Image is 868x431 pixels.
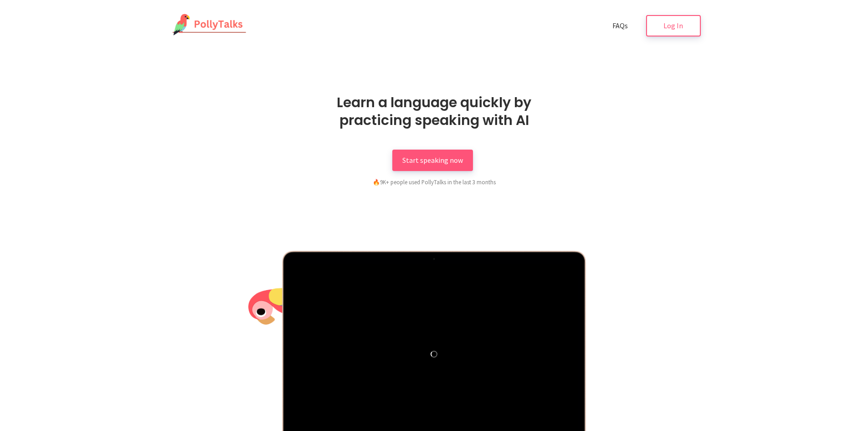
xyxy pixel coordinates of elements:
[373,178,380,186] span: fire
[663,21,683,30] span: Log In
[325,177,544,187] div: 9K+ people used PollyTalks in the last 3 months
[402,156,463,165] span: Start speaking now
[602,15,638,36] a: FAQs
[309,93,560,129] h1: Learn a language quickly by practicing speaking with AI
[168,14,247,36] img: PollyTalks Logo
[612,21,628,30] span: FAQs
[646,15,701,36] a: Log In
[392,150,473,171] a: Start speaking now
